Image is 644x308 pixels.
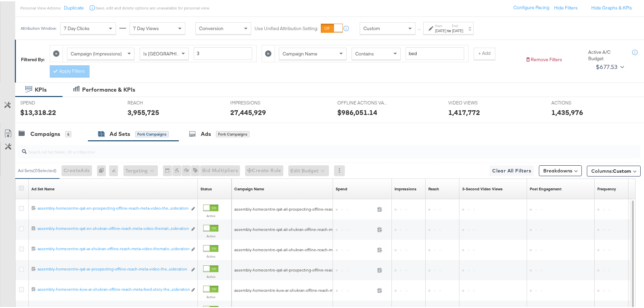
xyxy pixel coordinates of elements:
[452,27,463,32] div: [DATE]
[203,273,218,278] label: Active
[38,285,187,291] div: assembly-homecentre-kuw-ar-shukran-offline-reach-meta-feed-story-the...sideration
[38,265,187,272] a: assembly-homecentre-qat-ar-prospecting-offline-reach-meta-video-the...sideration
[428,185,439,190] a: The number of people your ad was served to.
[336,185,347,190] a: The total amount spent to date.
[38,245,187,250] div: assembly-homecentre-qat-ar-shukran-offline-reach-meta-video-thematic...sideration
[38,204,187,210] div: assembly-homecentre-qat-en-prospecting-offline-reach-meta-video-the...sideration
[588,48,625,60] div: Active A/C Budget
[337,98,388,105] span: OFFLINE ACTIONS VALUE
[135,130,169,136] div: for 6 Campaigns
[462,185,503,190] a: The number of times your video was viewed for 3 seconds or more.
[492,165,531,174] span: Clear All Filters
[203,253,218,257] label: Active
[38,204,187,211] a: assembly-homecentre-qat-en-prospecting-offline-reach-meta-video-the...sideration
[203,293,218,298] label: Active
[234,205,406,210] span: assembly-homecentre-qat-all-prospecting-offline-reach-meta-video-thematic-bed&bath-[DATE]
[30,129,60,137] div: Campaigns
[462,185,503,190] div: 3-Second Video Views
[596,61,618,71] div: $677.53
[452,22,463,27] label: End:
[435,22,446,27] label: Start:
[551,98,602,105] span: ACTIONS
[234,286,408,291] span: assembly-homecentre-kuw-ar-shukran-offline-reach-meta-feed-story-thematic-bed&bath-[DATE]
[446,27,452,32] strong: to
[194,46,252,58] input: Enter a number
[363,24,380,30] span: Custom
[448,98,499,105] span: VIDEO VIEWS
[355,49,374,55] span: Contains
[234,185,264,190] a: Your campaign name.
[336,185,347,190] div: Spend
[127,106,159,116] div: 3,955,725
[234,185,264,190] div: Campaign Name
[65,130,71,136] div: 6
[71,49,122,55] span: Campaign (Impressions)
[448,106,480,116] div: 1,417,772
[613,167,631,173] span: Custom
[143,49,195,55] span: Is [GEOGRAPHIC_DATA]
[64,24,90,30] span: 7 Day Clicks
[591,166,631,173] span: Columns:
[20,106,56,116] div: $13,318.22
[21,55,45,62] div: Filtered By:
[551,106,583,116] div: 1,435,976
[395,185,416,190] div: Impressions
[593,60,625,71] button: $677.53
[38,245,187,252] a: assembly-homecentre-qat-ar-shukran-offline-reach-meta-video-thematic...sideration
[395,185,416,190] a: The number of times your ad was served. On mobile apps an ad is counted as served the first time ...
[428,185,439,190] div: Reach
[591,3,632,10] button: Hide Graphs & KPIs
[234,266,406,271] span: assembly-homecentre-qat-all-prospecting-offline-reach-meta-video-thematic-bed&bath-[DATE]
[96,4,210,9] div: Save, edit and delete options are unavailable for personal view.
[530,185,562,190] div: Post Engagement
[230,106,266,116] div: 27,445,929
[20,98,71,105] span: SPEND
[435,27,446,32] div: [DATE]
[255,24,318,30] label: Use Unified Attribution Setting:
[337,106,377,116] div: $986,051.14
[38,224,187,230] div: assembly-homecentre-qat-en-shukran-offline-reach-meta-video-themati...sideration
[38,265,187,270] div: assembly-homecentre-qat-ar-prospecting-offline-reach-meta-video-the...sideration
[64,3,84,10] button: Duplicate
[216,130,249,136] div: for 6 Campaigns
[31,185,54,190] div: Ad Set Name
[539,164,582,175] button: Breakdowns
[587,164,641,175] button: Columns:Custom
[38,224,187,232] a: assembly-homecentre-qat-en-shukran-offline-reach-meta-video-themati...sideration
[20,25,57,29] div: Attribution Window:
[203,233,218,237] label: Active
[234,246,398,251] span: assembly-homecentre-qat-all-shukran-offline-reach-meta-video-thematic-bed&bath-[DATE]
[283,49,317,55] span: Campaign Name
[597,185,616,190] a: The average number of times your ad was served to each person.
[474,46,495,58] button: + Add
[201,129,211,137] div: Ads
[82,85,135,92] div: Performance & KPIs
[525,55,562,62] button: Remove Filters
[509,0,554,13] button: Configure Pacing
[597,185,616,190] div: Frequency
[27,141,583,154] input: Search Ad Set Name, ID or Objective
[530,185,562,190] a: The number of actions related to your Page's posts as a result of your ad.
[110,129,130,137] div: Ad Sets
[127,98,178,105] span: REACH
[234,226,398,231] span: assembly-homecentre-qat-all-shukran-offline-reach-meta-video-thematic-bed&bath-[DATE]
[200,185,212,190] div: Status
[35,85,47,92] div: KPIs
[203,212,218,217] label: Active
[490,164,534,175] button: Clear All Filters
[38,285,187,292] a: assembly-homecentre-kuw-ar-shukran-offline-reach-meta-feed-story-the...sideration
[554,3,578,10] button: Hide Filters
[133,24,159,30] span: 7 Day Views
[416,27,423,29] span: ↑
[199,24,223,30] span: Conversion
[200,185,212,190] a: Shows the current state of your Ad Set.
[31,185,54,190] a: Your Ad Set name.
[20,4,61,9] div: Personal View Actions:
[97,164,109,175] div: 0
[18,166,56,172] div: Ad Sets ( 0 Selected)
[406,46,464,58] input: Enter a search term
[230,98,281,105] span: IMPRESSIONS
